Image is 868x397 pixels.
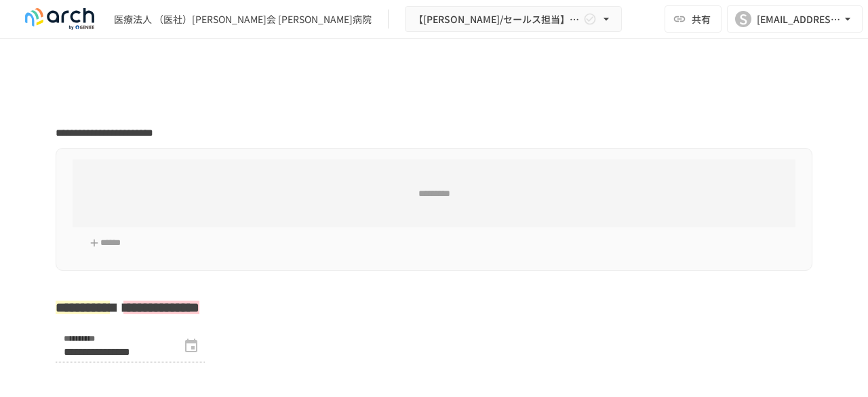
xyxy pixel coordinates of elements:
button: 共有 [665,5,722,33]
button: S[EMAIL_ADDRESS][DOMAIN_NAME] [727,5,863,33]
span: 共有 [692,12,711,26]
button: 【[PERSON_NAME]/セールス担当】医療法人社団淀さんせん会 [PERSON_NAME]病院様_初期設定サポート [405,6,622,33]
div: 医療法人 （医社）[PERSON_NAME]会 [PERSON_NAME]病院 [114,12,372,26]
div: S [735,11,751,27]
img: logo-default@2x-9cf2c760.svg [16,8,103,30]
div: [EMAIL_ADDRESS][DOMAIN_NAME] [757,11,841,28]
span: 【[PERSON_NAME]/セールス担当】医療法人社団淀さんせん会 [PERSON_NAME]病院様_初期設定サポート [414,11,580,28]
